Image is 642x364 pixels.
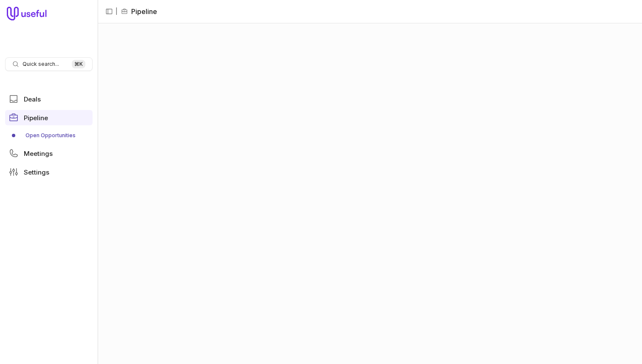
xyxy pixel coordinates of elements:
button: Collapse sidebar [103,5,115,18]
a: Open Opportunities [5,129,93,142]
span: Settings [24,169,49,175]
span: Meetings [24,150,53,157]
a: Pipeline [5,110,93,125]
span: Pipeline [24,115,48,121]
kbd: ⌘ K [72,60,85,68]
div: Pipeline submenu [5,129,93,142]
li: Pipeline [121,6,157,17]
a: Meetings [5,146,93,161]
span: Deals [24,96,41,102]
span: | [115,6,118,17]
span: Quick search... [23,61,59,68]
a: Deals [5,91,93,107]
a: Settings [5,164,93,180]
